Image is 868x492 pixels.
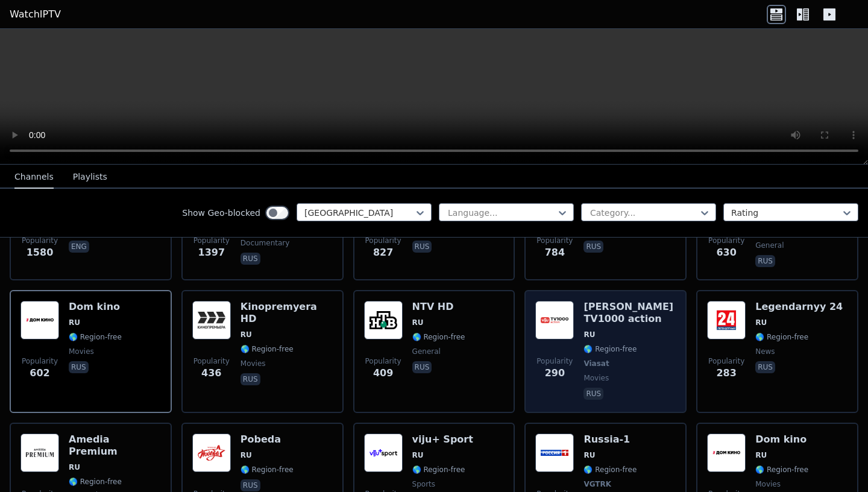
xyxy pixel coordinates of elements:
span: RU [69,318,80,327]
a: WatchIPTV [10,7,61,22]
span: 🌎 Region-free [241,465,294,475]
span: 436 [201,366,221,380]
span: movies [583,373,609,383]
span: RU [755,318,767,327]
span: Popularity [536,236,573,245]
p: rus [241,373,260,385]
h6: Kinopremyera HD [241,301,333,325]
p: rus [69,361,89,373]
span: 🌎 Region-free [583,344,637,354]
h6: Pobeda [241,434,294,446]
img: Kinopremyera HD [192,301,231,339]
span: 409 [373,366,393,380]
p: rus [583,388,603,400]
p: rus [755,255,775,267]
span: RU [755,450,767,460]
span: 🌎 Region-free [755,465,808,475]
img: Russia-1 [535,434,574,472]
img: Pobeda [192,434,231,472]
p: rus [755,361,775,373]
button: Channels [14,166,54,189]
span: Popularity [193,236,230,245]
span: VGTRK [583,479,611,489]
span: Popularity [22,236,58,245]
h6: [PERSON_NAME] TV1000 action [583,301,676,325]
span: general [755,241,784,250]
img: Dom kino [707,434,746,472]
span: Popularity [22,356,58,366]
span: Popularity [365,356,401,366]
span: RU [241,450,252,460]
span: movies [241,359,266,368]
img: Amedia Premium [20,434,59,472]
p: rus [583,241,603,253]
span: RU [412,450,424,460]
span: movies [69,347,94,356]
p: rus [241,479,260,491]
span: 630 [716,245,736,260]
span: 🌎 Region-free [583,465,637,475]
p: rus [241,253,260,265]
span: 283 [716,366,736,380]
span: movies [755,479,781,489]
span: 🌎 Region-free [755,332,808,342]
span: 🌎 Region-free [69,332,122,342]
span: RU [583,330,595,339]
span: Popularity [193,356,230,366]
span: news [755,347,775,356]
span: 🌎 Region-free [412,465,465,475]
span: 602 [30,366,49,380]
span: 1397 [198,245,225,260]
span: RU [241,330,252,339]
h6: Amedia Premium [69,434,161,458]
h6: NTV HD [412,301,465,313]
label: Show Geo-blocked [182,207,260,219]
span: RU [69,462,80,472]
span: sports [412,479,435,489]
span: 827 [373,245,393,260]
span: Popularity [365,236,401,245]
span: documentary [241,238,290,248]
img: Legendarnyy 24 [707,301,746,339]
img: viju+ Sport [364,434,403,472]
h6: viju+ Sport [412,434,473,446]
p: eng [69,241,89,253]
h6: Dom kino [69,301,122,313]
span: Popularity [536,356,573,366]
span: 🌎 Region-free [241,344,294,354]
span: 🌎 Region-free [69,477,122,487]
button: Playlists [73,166,107,189]
span: 1580 [27,245,54,260]
span: Viasat [583,359,609,368]
span: RU [583,450,595,460]
h6: Russia-1 [583,434,637,446]
img: Dom kino [20,301,59,339]
span: Popularity [708,236,744,245]
p: rus [412,241,432,253]
img: NTV HD [364,301,403,339]
p: rus [412,361,432,373]
span: RU [412,318,424,327]
h6: Dom kino [755,434,808,446]
span: Popularity [708,356,744,366]
span: 784 [545,245,565,260]
span: 🌎 Region-free [412,332,465,342]
span: 290 [545,366,565,380]
img: viju TV1000 action [535,301,574,339]
h6: Legendarnyy 24 [755,301,843,313]
span: general [412,347,441,356]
